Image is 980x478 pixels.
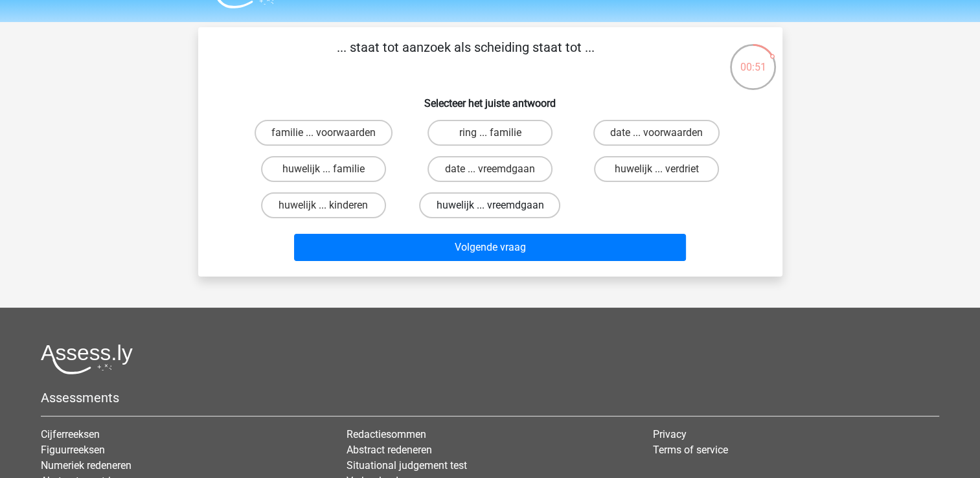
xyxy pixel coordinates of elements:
p: ... staat tot aanzoek als scheiding staat tot ... [219,38,713,76]
label: date ... vreemdgaan [427,156,553,182]
img: Assessly logo [41,344,133,374]
label: date ... voorwaarden [593,120,720,146]
div: 00:51 [729,43,777,75]
label: huwelijk ... vreemdgaan [419,192,560,218]
label: familie ... voorwaarden [255,120,393,146]
a: Terms of service [653,444,728,456]
label: ring ... familie [427,120,553,146]
a: Redactiesommen [347,428,426,440]
a: Privacy [653,428,687,440]
label: huwelijk ... verdriet [594,156,719,182]
label: huwelijk ... kinderen [261,192,386,218]
a: Abstract redeneren [347,444,432,456]
label: huwelijk ... familie [261,156,386,182]
a: Cijferreeksen [41,428,100,440]
h6: Selecteer het juiste antwoord [219,87,762,109]
h5: Assessments [41,390,939,405]
a: Figuurreeksen [41,444,105,456]
a: Numeriek redeneren [41,459,131,472]
button: Volgende vraag [294,234,686,261]
a: Situational judgement test [347,459,467,472]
